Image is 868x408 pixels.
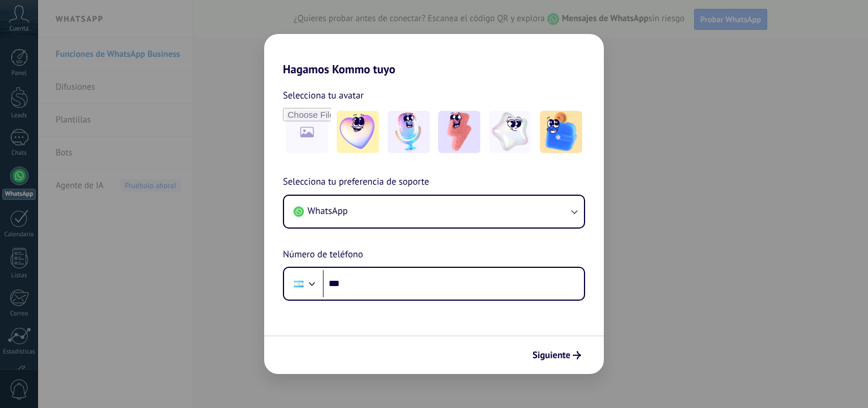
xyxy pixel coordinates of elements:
img: -5.jpeg [540,111,582,153]
span: Número de teléfono [283,247,363,263]
button: Siguiente [527,345,586,365]
img: -4.jpeg [489,111,531,153]
button: WhatsApp [284,196,584,227]
span: Selecciona tu avatar [283,88,364,103]
span: WhatsApp [307,205,348,217]
span: Selecciona tu preferencia de soporte [283,175,429,190]
img: -1.jpeg [337,111,379,153]
img: -3.jpeg [438,111,480,153]
span: Siguiente [532,351,570,359]
img: -2.jpeg [388,111,430,153]
div: Argentina: + 54 [288,271,310,296]
h2: Hagamos Kommo tuyo [264,34,604,76]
